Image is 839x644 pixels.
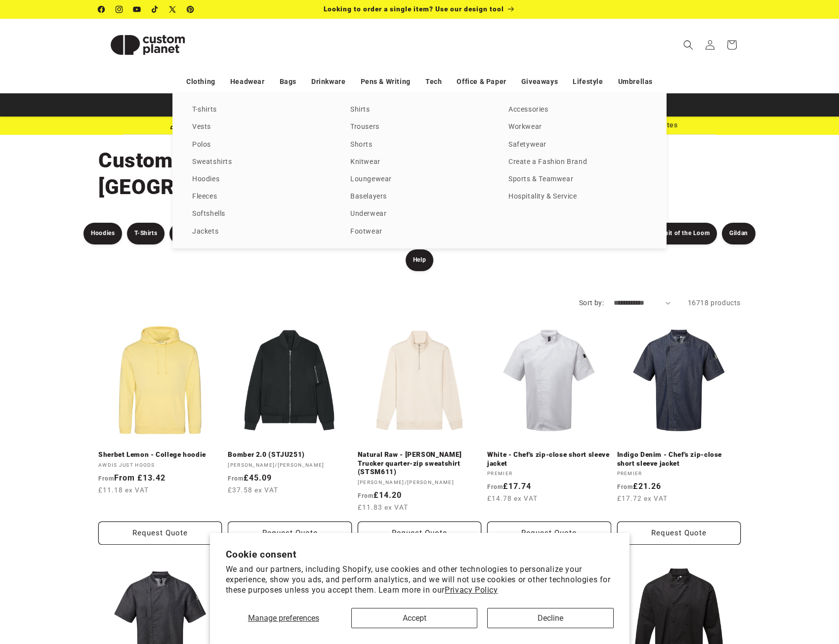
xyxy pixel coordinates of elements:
label: Sort by: [579,299,604,307]
button: Manage preferences [226,608,341,628]
a: Umbrellas [618,73,653,90]
a: Underwear [350,207,489,221]
a: Sweatshirts [192,156,331,169]
a: Giveaways [521,73,558,90]
button: Request Quote [487,522,611,545]
p: We and our partners, including Shopify, use cookies and other technologies to personalize your ex... [226,564,614,595]
a: Indigo Denim - Chef's zip-close short sleeve jacket [617,450,741,468]
a: Natural Raw - [PERSON_NAME] Trucker quarter-zip sweatshirt (STSM611) [358,450,481,477]
a: Bomber 2.0 (STJU251) [228,450,351,459]
a: Clothing [186,73,215,90]
a: Pens & Writing [361,73,411,90]
a: Office & Paper [457,73,506,90]
a: Jackets [192,225,331,239]
a: Softshells [192,207,331,221]
img: Custom Planet [98,23,197,67]
button: Request Quote [228,522,351,545]
a: Bags [280,73,296,90]
a: White - Chef's zip-close short sleeve jacket [487,450,611,468]
a: Footwear [350,225,489,239]
a: Hospitality & Service [508,190,647,203]
a: Sports & Teamwear [508,173,647,186]
a: Shirts [350,103,489,117]
a: Headwear [230,73,265,90]
a: Hoodies [192,173,331,186]
a: Sherbet Lemon - College hoodie [98,450,222,459]
a: Shorts [350,138,489,152]
a: Tech [425,73,442,90]
a: Polos [192,138,331,152]
button: Accept [351,608,477,628]
a: Fleeces [192,190,331,203]
a: Baselayers [350,190,489,203]
a: Custom Planet [95,19,201,71]
a: Trousers [350,121,489,134]
button: Request Quote [358,522,481,545]
button: Decline [487,608,613,628]
h2: Cookie consent [226,549,614,560]
a: Loungewear [350,173,489,186]
a: Drinkware [311,73,345,90]
a: Accessories [508,103,647,117]
button: Request Quote [98,522,222,545]
a: Help [406,249,433,271]
a: Create a Fashion Brand [508,156,647,169]
button: Request Quote [617,522,741,545]
span: Looking to order a single item? Use our design tool [324,5,504,13]
a: T-shirts [192,103,331,117]
a: Vests [192,121,331,134]
summary: Search [677,34,699,56]
a: Privacy Policy [445,585,498,595]
span: Manage preferences [248,613,319,623]
a: Lifestyle [573,73,603,90]
a: Safetywear [508,138,647,152]
a: Workwear [508,121,647,134]
a: Knitwear [350,156,489,169]
span: 16718 products [688,299,741,307]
